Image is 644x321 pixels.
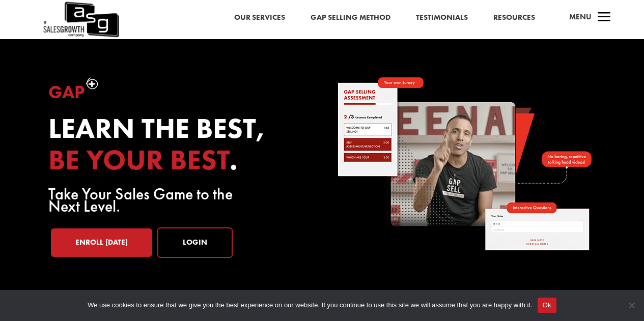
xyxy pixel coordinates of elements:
[48,113,307,181] h2: Learn the best, .
[337,77,592,250] img: self-paced-sales-course-online
[48,141,230,178] span: be your best
[48,80,85,104] span: Gap
[538,298,556,313] button: Ok
[157,227,233,258] a: Login
[88,300,532,310] span: We use cookies to ensure that we give you the best experience on our website. If you continue to ...
[626,300,636,310] span: No
[51,228,152,257] a: Enroll [DATE]
[86,77,98,89] img: plus-symbol-white
[48,188,307,213] p: Take Your Sales Game to the Next Level.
